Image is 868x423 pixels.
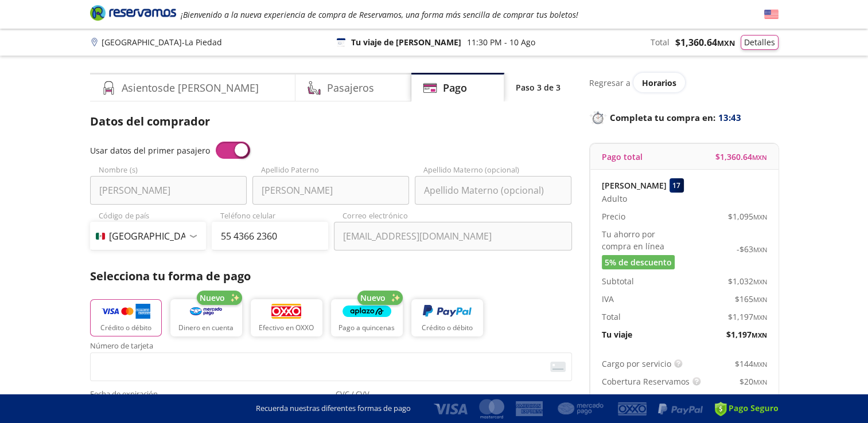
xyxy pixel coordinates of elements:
button: English [764,7,779,22]
span: $ 20 [739,375,767,387]
p: Recuerda nuestras diferentes formas de pago [256,403,411,414]
p: Regresar a [589,77,630,89]
small: MXN [753,213,767,221]
button: Efectivo en OXXO [251,299,322,336]
span: $ 1,197 [726,328,767,340]
p: [GEOGRAPHIC_DATA] - La Piedad [102,36,222,48]
img: MX [96,233,105,240]
p: Tu viaje de [PERSON_NAME] [351,36,461,48]
span: $ 165 [735,293,767,305]
span: 13:43 [718,111,741,124]
small: MXN [753,245,767,254]
p: [PERSON_NAME] [602,179,667,191]
span: Horarios [642,77,676,88]
p: Precio [602,210,625,222]
h4: Asientos de [PERSON_NAME] [122,80,259,96]
p: Subtotal [602,275,634,287]
small: MXN [752,331,767,339]
small: MXN [717,38,735,48]
p: IVA [602,293,614,305]
span: $ 1,360.64 [715,151,767,163]
small: MXN [753,378,767,386]
p: Crédito o débito [100,323,151,333]
span: Adulto [602,193,627,205]
p: Selecciona tu forma de pago [90,268,572,285]
button: Pago a quincenas [331,299,403,336]
span: 5% de descuento [605,256,672,268]
i: Brand Logo [90,4,176,21]
button: Crédito o débito [90,299,162,336]
span: $ 144 [735,358,767,370]
p: Pago total [602,151,643,163]
em: ¡Bienvenido a la nueva experiencia de compra de Reservamos, una forma más sencilla de comprar tus... [181,9,578,20]
button: Detalles [741,35,779,50]
div: 17 [670,178,684,193]
p: 11:30 PM - 10 Ago [467,36,535,48]
p: Pago a quincenas [338,323,395,333]
p: Total [651,36,670,48]
button: Dinero en cuenta [170,299,242,336]
iframe: Iframe del número de tarjeta asegurada [95,356,567,378]
span: $ 1,095 [728,210,767,222]
small: MXN [753,313,767,322]
p: Completa tu compra en : [589,109,779,126]
span: Número de tarjeta [90,342,572,352]
span: Fecha de expiración [90,390,326,401]
button: Crédito o débito [411,299,483,336]
span: Usar datos del primer pasajero [90,145,210,156]
p: Datos del comprador [90,113,572,130]
small: MXN [753,295,767,304]
p: Total [602,311,621,323]
p: Efectivo en OXXO [259,323,314,333]
img: card [550,362,566,372]
span: Nuevo [200,292,225,304]
h4: Pago [443,80,467,96]
h4: Pasajeros [327,80,374,96]
span: $ 1,197 [728,311,767,323]
p: Tu ahorro por compra en línea [602,228,684,252]
p: Cargo por servicio [602,358,671,370]
span: -$ 63 [737,243,767,255]
p: Cobertura Reservamos [602,375,690,387]
p: Crédito o débito [422,323,473,333]
small: MXN [752,153,767,162]
input: Apellido Materno (opcional) [415,176,571,205]
input: Apellido Paterno [252,176,409,205]
p: Dinero en cuenta [178,323,233,333]
span: $ 1,032 [728,275,767,287]
div: Regresar a ver horarios [589,73,779,92]
small: MXN [753,360,767,369]
a: Brand Logo [90,4,176,25]
p: Paso 3 de 3 [516,81,560,93]
input: Correo electrónico [334,222,572,250]
input: Teléfono celular [212,222,328,250]
input: Nombre (s) [90,176,247,205]
span: $ 1,360.64 [675,36,735,49]
p: Adicionales [602,393,647,405]
small: MXN [753,277,767,286]
p: Tu viaje [602,328,632,340]
span: CVC / CVV [336,390,572,401]
span: Nuevo [360,292,386,304]
span: $ 164 [733,393,767,405]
